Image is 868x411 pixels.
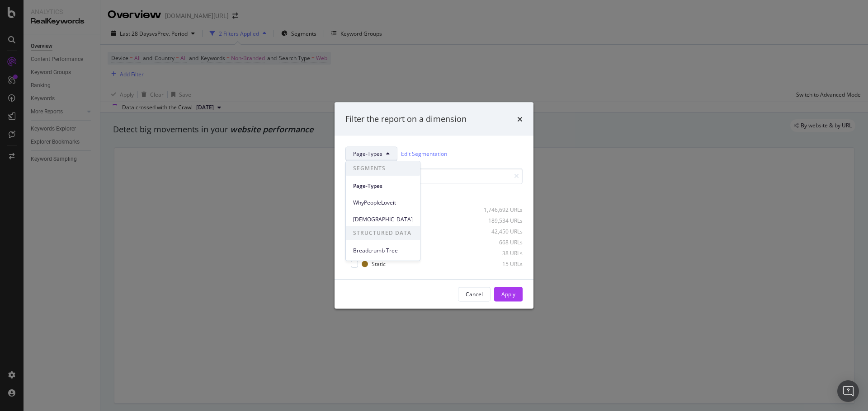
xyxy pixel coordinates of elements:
[353,247,413,255] span: Breadcrumb Tree
[345,113,467,125] div: Filter the report on a dimension
[458,287,491,301] button: Cancel
[335,103,533,309] div: modal
[478,217,523,224] div: 189,534 URLs
[478,228,523,235] div: 42,450 URLs
[494,287,523,301] button: Apply
[478,238,523,246] div: 668 URLs
[353,199,413,207] span: WhyPeopleLoveit
[478,206,523,214] div: 1,746,692 URLs
[345,168,523,184] input: Search
[466,290,483,298] div: Cancel
[345,191,523,199] div: Select all data available
[837,380,859,402] div: Open Intercom Messenger
[346,161,420,176] span: SEGMENTS
[345,146,397,161] button: Page-Types
[478,249,523,257] div: 38 URLs
[517,113,523,125] div: times
[401,149,447,159] a: Edit Segmentation
[353,215,413,224] span: CanonTest
[353,182,413,190] span: Page-Types
[501,290,515,298] div: Apply
[353,150,382,158] span: Page-Types
[478,260,523,268] div: 15 URLs
[372,260,386,268] div: Static
[346,226,420,240] span: STRUCTURED DATA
